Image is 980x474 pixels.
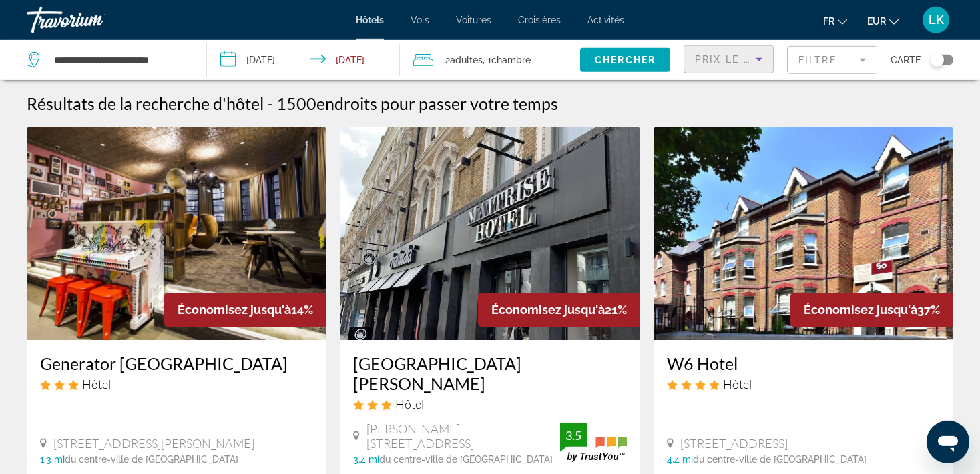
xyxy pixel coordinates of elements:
div: 4 star Hotel [667,377,940,391]
span: Chambre [491,55,531,65]
button: Change language [823,11,847,31]
span: 4.4 mi [667,454,693,465]
a: Activités [587,15,624,25]
span: - [267,93,273,113]
span: LK [929,13,944,27]
span: Hôtel [395,397,424,411]
div: 3.5 [560,427,587,443]
div: 3 star Hotel [353,397,626,411]
span: 2 [445,51,483,69]
div: 3 star Hostel [40,377,313,391]
span: Carte [891,51,921,69]
span: fr [823,16,834,27]
span: [STREET_ADDRESS] [680,436,788,451]
span: Hôtel [723,377,752,391]
a: W6 Hotel [667,353,940,373]
a: Voitures [456,15,491,25]
span: Économisez jusqu'à [804,303,917,317]
span: 3.4 mi [353,454,379,465]
span: Chercher [595,55,656,65]
a: [GEOGRAPHIC_DATA][PERSON_NAME] [353,353,626,393]
span: 1.3 mi [40,454,65,465]
img: Hotel image [654,127,953,340]
span: Adultes [450,55,483,65]
span: Hôtel [82,377,111,391]
div: 37% [790,293,953,327]
span: Prix le plus bas [695,54,800,65]
span: EUR [867,16,886,27]
mat-select: Sort by [695,51,762,67]
button: User Menu [919,6,953,34]
img: trustyou-badge.svg [560,423,627,462]
img: Hotel image [340,127,640,340]
a: Vols [411,15,429,25]
a: Generator [GEOGRAPHIC_DATA] [40,353,313,373]
span: , 1 [483,51,531,69]
button: Chercher [580,48,670,72]
span: du centre-ville de [GEOGRAPHIC_DATA] [379,454,553,465]
a: Hôtels [356,15,384,25]
span: Économisez jusqu'à [178,303,291,317]
span: [STREET_ADDRESS][PERSON_NAME] [53,436,254,451]
a: Croisières [518,15,561,25]
span: Économisez jusqu'à [491,303,605,317]
span: du centre-ville de [GEOGRAPHIC_DATA] [65,454,238,465]
a: Travorium [27,3,160,37]
button: Travelers: 2 adults, 0 children [400,40,580,80]
div: 21% [478,293,640,327]
span: endroits pour passer votre temps [316,93,558,113]
button: Check-in date: Dec 12, 2025 Check-out date: Dec 15, 2025 [207,40,401,80]
span: du centre-ville de [GEOGRAPHIC_DATA] [693,454,867,465]
iframe: Bouton de lancement de la fenêtre de messagerie [927,421,969,463]
button: Filter [787,45,877,75]
h1: Résultats de la recherche d'hôtel [27,93,264,113]
button: Toggle map [921,54,953,66]
div: 14% [164,293,326,327]
button: Change currency [867,11,899,31]
h2: 1500 [276,93,558,113]
span: [PERSON_NAME][STREET_ADDRESS] [366,421,560,451]
img: Hotel image [27,127,326,340]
